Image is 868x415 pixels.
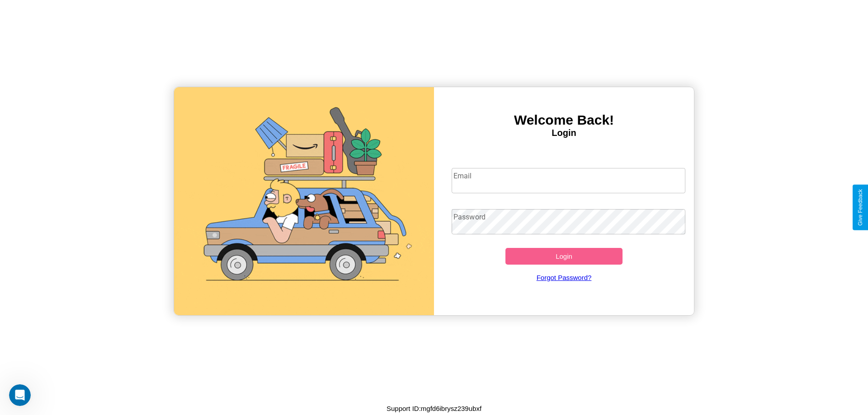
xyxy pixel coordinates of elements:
a: Forgot Password? [447,265,681,290]
iframe: Intercom live chat [9,384,31,406]
h4: Login [434,128,694,138]
p: Support ID: mgfd6ibrysz239ubxf [387,402,481,415]
div: Give Feedback [857,189,863,226]
img: gif [174,87,434,315]
button: Login [505,248,623,265]
h3: Welcome Back! [434,112,694,128]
